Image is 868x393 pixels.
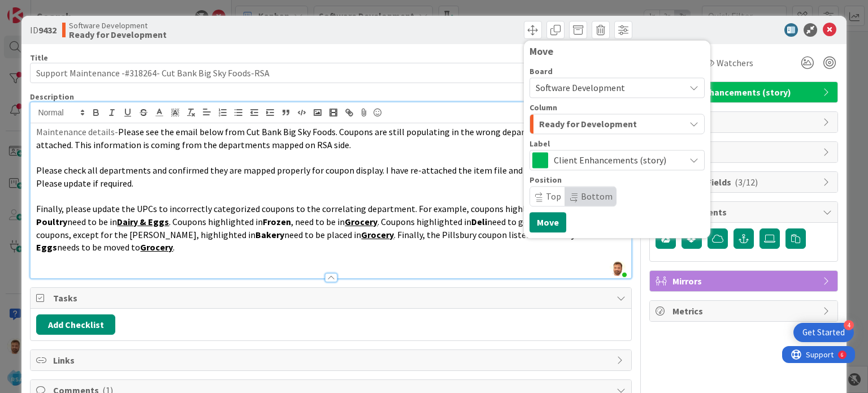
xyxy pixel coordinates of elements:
[844,320,854,330] div: 4
[530,212,566,232] button: Move
[263,216,291,227] strong: Frozen
[802,327,845,338] div: Get Started
[672,304,817,318] span: Metrics
[53,291,610,305] span: Tasks
[30,92,74,102] span: Description
[57,241,140,253] span: needs to be moved to
[255,229,284,240] strong: Bakery
[169,216,263,227] span: . Coupons highlighted in
[581,191,613,202] span: Bottom
[36,126,625,151] p: Maintenance details-
[394,229,554,240] span: . Finally, the Pillsbury coupon listed under
[117,216,169,227] u: Dairy & Eggs
[53,353,610,367] span: Links
[530,46,705,57] div: Move
[672,85,817,99] span: Client Enhancements (story)
[530,114,705,134] button: Ready for Development
[672,274,817,288] span: Mirrors
[24,2,51,15] span: Support
[672,205,817,219] span: Attachments
[717,56,753,70] span: Watchers
[546,191,561,202] span: Top
[36,126,624,150] span: Please see the email below from Cut Bank Big Sky Foods. Coupons are still populating in the wrong...
[30,23,57,37] span: ID
[345,216,377,227] u: Grocery
[36,216,601,240] span: . All coupons, except for the [PERSON_NAME], highlighted in
[487,216,552,227] span: need to go under
[284,229,361,240] span: need to be placed in
[59,5,62,14] div: 6
[38,24,57,36] b: 9432
[30,63,631,83] input: type card name here...
[530,140,550,148] span: Label
[69,21,167,30] span: Software Development
[36,314,115,335] button: Add Checklist
[291,216,345,227] span: , need to be in
[69,30,167,39] b: Ready for Development
[140,241,173,253] u: Grocery
[173,241,175,253] span: .
[539,116,637,131] span: Ready for Development
[36,165,617,189] span: Please check all departments and confirmed they are mapped properly for coupon display. I have re...
[530,67,553,75] span: Board
[672,115,817,129] span: Dates
[554,152,679,168] span: Client Enhancements (story)
[530,103,557,111] span: Column
[735,176,758,188] span: ( 3/12 )
[36,203,575,214] span: Finally, please update the UPCs to incorrectly categorized coupons to the correlating department....
[536,82,625,93] span: Software Development
[36,229,585,253] strong: Dairy & Eggs
[30,53,48,63] label: Title
[672,175,817,189] span: Custom Fields
[530,176,562,184] span: Position
[610,260,626,276] img: XQnMoIyljuWWkMzYLB6n4fjicomZFlZU.png
[377,216,471,227] span: . Coupons highlighted in
[672,145,817,159] span: Block
[67,216,117,227] span: need to be in
[471,216,487,227] strong: Deli
[793,323,854,342] div: Open Get Started checklist, remaining modules: 4
[361,229,394,240] u: Grocery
